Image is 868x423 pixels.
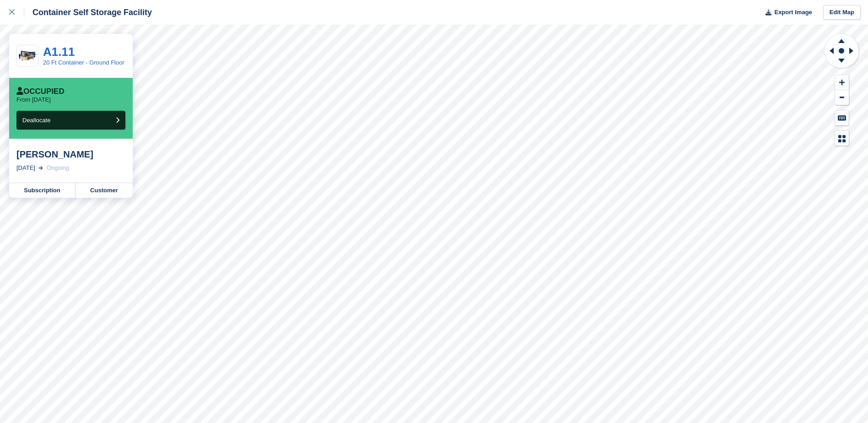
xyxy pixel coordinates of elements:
[16,96,51,103] p: From [DATE]
[823,5,861,20] a: Edit Map
[17,48,38,64] img: 20-ft-container%20(1).jpg
[16,111,125,130] button: Deallocate
[835,110,849,125] button: Keyboard Shortcuts
[43,45,75,59] a: A1.11
[835,90,849,105] button: Zoom Out
[75,183,133,198] a: Customer
[9,183,75,198] a: Subscription
[16,87,65,96] div: Occupied
[774,8,812,17] span: Export Image
[22,117,50,124] span: Deallocate
[43,59,124,66] a: 20 Ft Container - Ground Floor
[47,163,69,173] div: Ongoing
[38,166,43,170] img: arrow-right-light-icn-cde0832a797a2874e46488d9cf13f60e5c3a73dbe684e267c42b8395dfbc2abf.svg
[16,149,125,160] div: [PERSON_NAME]
[835,75,849,90] button: Zoom In
[835,131,849,146] button: Map Legend
[16,163,35,173] div: [DATE]
[760,5,812,20] button: Export Image
[24,7,152,18] div: Container Self Storage Facility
